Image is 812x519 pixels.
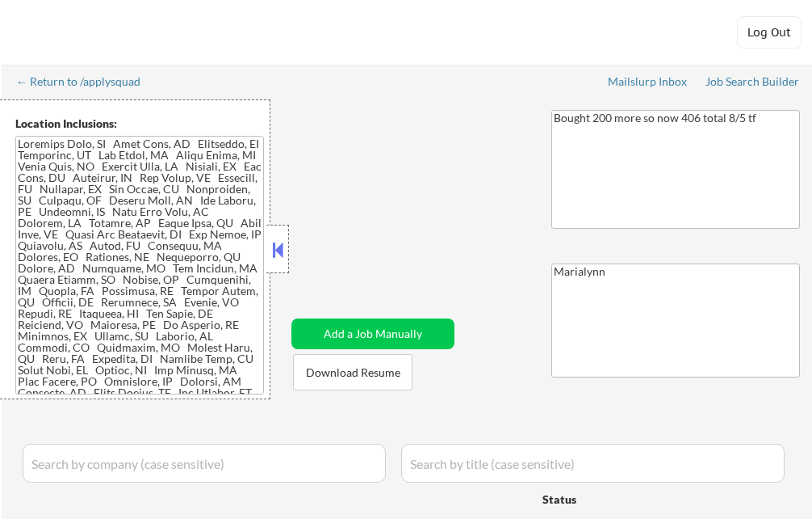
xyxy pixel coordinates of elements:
a: Job Search Builder [705,75,800,91]
a: ← Return to /applysquad [16,75,156,91]
input: Search by title (case sensitive) [401,444,785,483]
div: ← Return to /applysquad [16,76,156,87]
button: Log Out [737,16,802,49]
div: Location Inclusions: [15,116,264,132]
button: Add a Job Manually [291,319,454,349]
div: Status [542,484,681,513]
div: Mailslurp Inbox [608,76,689,87]
a: Mailslurp Inbox [608,75,689,91]
input: Search by company (case sensitive) [23,444,386,483]
div: Job Search Builder [705,76,800,87]
button: Download Resume [293,354,412,390]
